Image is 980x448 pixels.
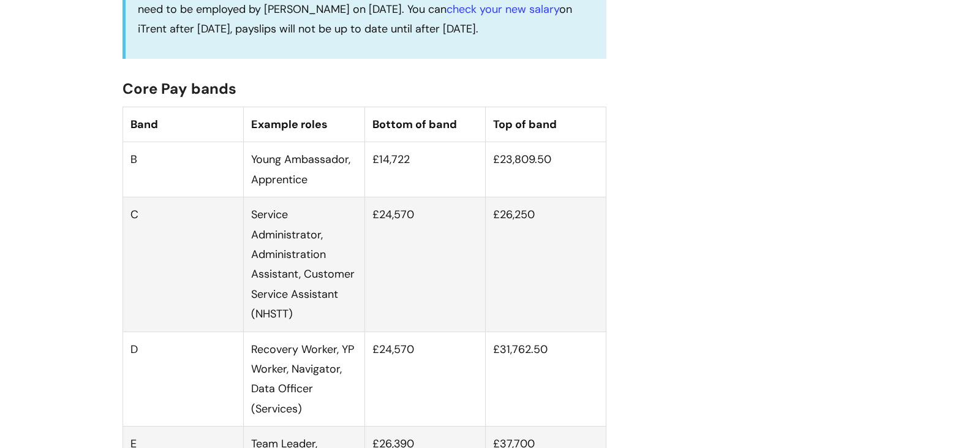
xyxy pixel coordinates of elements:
td: £26,250 [485,197,606,332]
th: Top of band [485,107,606,142]
span: Core Pay bands [123,79,236,98]
td: C [123,197,244,332]
td: £31,762.50 [485,332,606,427]
td: B [123,142,244,197]
td: Recovery Worker, YP Worker, Navigator, Data Officer (Services) [244,332,364,427]
td: £14,722 [364,142,485,197]
a: check your new salary [447,2,559,17]
td: £24,570 [364,332,485,427]
td: Young Ambassador, Apprentice [244,142,364,197]
td: £23,809.50 [485,142,606,197]
th: Bottom of band [364,107,485,142]
th: Band [123,107,244,142]
td: £24,570 [364,197,485,332]
td: D [123,332,244,427]
td: Service Administrator, Administration Assistant, Customer Service Assistant (NHSTT) [244,197,364,332]
th: Example roles [244,107,364,142]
